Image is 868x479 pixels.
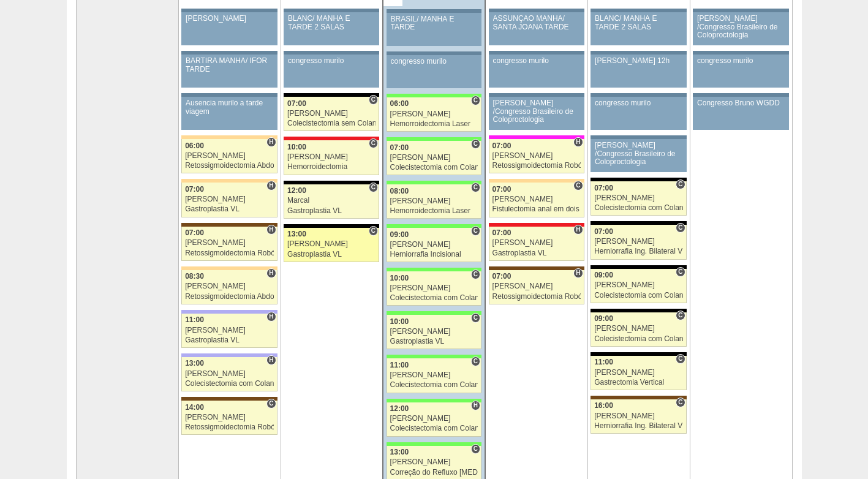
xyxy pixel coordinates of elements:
span: Consultório [471,356,480,366]
div: Colecistectomia com Colangiografia VL [594,292,683,300]
div: Hemorroidectomia Laser [390,120,478,128]
div: congresso murilo [493,57,580,65]
a: H 11:00 [PERSON_NAME] Gastroplastia VL [181,314,277,348]
div: Hemorroidectomia [287,163,376,171]
div: Key: Aviso [489,51,584,55]
div: Herniorrafia Ing. Bilateral VL [594,422,683,430]
span: 07:00 [594,184,613,192]
div: Colecistectomia com Colangiografia VL [390,164,478,172]
div: Key: Aviso [591,9,686,12]
div: Key: Aviso [181,93,277,97]
div: [PERSON_NAME] [185,152,274,160]
span: 10:00 [390,317,409,326]
div: Key: Blanc [591,265,686,269]
div: Key: Blanc [591,352,686,356]
div: Herniorrafia Ing. Bilateral VL [594,247,683,255]
div: Key: Aviso [181,51,277,55]
span: 07:00 [287,99,306,108]
div: Retossigmoidectomia Robótica [492,293,581,301]
a: C 10:00 [PERSON_NAME] Hemorroidectomia [284,140,379,175]
div: Gastroplastia VL [185,336,274,344]
a: C 07:00 [PERSON_NAME] Colecistectomia sem Colangiografia VL [284,97,379,131]
div: [PERSON_NAME] [287,110,376,118]
div: Key: Bartira [181,179,277,183]
div: [PERSON_NAME] [594,194,683,202]
a: C 07:00 [PERSON_NAME] Colecistectomia com Colangiografia VL [387,141,481,175]
a: H 12:00 [PERSON_NAME] Colecistectomia com Colangiografia VL [387,402,481,437]
div: [PERSON_NAME] [185,282,274,290]
a: congresso murilo [591,97,686,130]
div: [PERSON_NAME] /Congresso Brasileiro de Coloproctologia [697,15,785,39]
div: [PERSON_NAME] [390,458,478,466]
span: 06:00 [185,141,204,150]
div: [PERSON_NAME] [492,239,581,247]
span: 09:00 [594,271,613,279]
div: [PERSON_NAME] [390,197,478,205]
a: H 07:00 [PERSON_NAME] Retossigmoidectomia Robótica [181,227,277,261]
a: congresso murilo [387,55,481,88]
div: [PERSON_NAME] [594,238,683,246]
div: Congresso Bruno WGDD [697,99,785,107]
span: 07:00 [492,272,511,281]
span: 07:00 [185,228,204,237]
span: 13:00 [185,359,204,368]
a: [PERSON_NAME] /Congresso Brasileiro de Coloproctologia [693,12,788,45]
div: Key: Santa Joana [181,223,277,227]
span: Hospital [573,268,583,278]
div: Key: Aviso [489,9,584,12]
div: Key: Bartira [181,135,277,139]
div: ASSUNÇÃO MANHÃ/ SANTA JOANA TARDE [493,15,580,31]
span: Hospital [266,225,276,235]
a: C 07:00 [PERSON_NAME] Colecistectomia com Colangiografia VL [591,181,686,216]
div: Key: Aviso [387,51,481,55]
a: C 10:00 [PERSON_NAME] Gastroplastia VL [387,315,481,349]
span: 08:00 [390,187,409,195]
div: [PERSON_NAME] /Congresso Brasileiro de Coloproctologia [493,99,580,124]
div: Ausencia murilo a tarde viagem [186,99,273,115]
span: Consultório [369,226,378,236]
span: 06:00 [390,99,409,108]
a: C 09:00 [PERSON_NAME] Colecistectomia com Colangiografia VL [591,312,686,347]
div: Gastroplastia VL [390,338,478,345]
div: BLANC/ MANHÃ E TARDE 2 SALAS [595,15,682,31]
span: 12:00 [390,404,409,413]
div: Key: Blanc [284,224,379,228]
div: Key: Blanc [284,181,379,184]
div: Retossigmoidectomia Abdominal VL [185,162,274,170]
span: Hospital [266,268,276,278]
a: C 07:00 [PERSON_NAME] Herniorrafia Ing. Bilateral VL [591,225,686,259]
div: congresso murilo [288,57,375,65]
div: Colecistectomia com Colangiografia VL [594,204,683,212]
div: Key: Aviso [387,9,481,13]
div: Key: Aviso [489,93,584,97]
div: Key: Aviso [181,9,277,12]
div: Key: Brasil [387,224,481,228]
div: Key: Aviso [693,51,788,55]
span: Consultório [369,95,378,105]
a: congresso murilo [489,55,584,88]
div: [PERSON_NAME] [185,370,274,378]
div: [PERSON_NAME] [287,153,376,161]
div: Key: Christóvão da Gama [181,353,277,357]
div: Key: Brasil [387,268,481,271]
div: [PERSON_NAME] [390,241,478,249]
span: Consultório [471,313,480,323]
span: 10:00 [287,143,306,151]
a: C 09:00 [PERSON_NAME] Colecistectomia com Colangiografia VL [591,269,686,303]
span: 07:00 [594,227,613,236]
a: [PERSON_NAME] 12h [591,55,686,88]
div: Key: Santa Joana [489,266,584,270]
div: Key: Christóvão da Gama [181,310,277,314]
div: [PERSON_NAME] [185,239,274,247]
a: C 11:00 [PERSON_NAME] Colecistectomia com Colangiografia VL [387,358,481,393]
span: 07:00 [390,143,409,152]
a: H 07:00 [PERSON_NAME] Gastroplastia VL [181,183,277,217]
div: Key: Aviso [591,135,686,139]
div: Key: Brasil [387,399,481,402]
div: Key: Brasil [387,94,481,97]
span: Consultório [676,267,685,277]
div: [PERSON_NAME] [185,413,274,421]
span: 14:00 [185,403,204,412]
div: Key: Assunção [284,137,379,140]
a: BARTIRA MANHÃ/ IFOR TARDE [181,55,277,88]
